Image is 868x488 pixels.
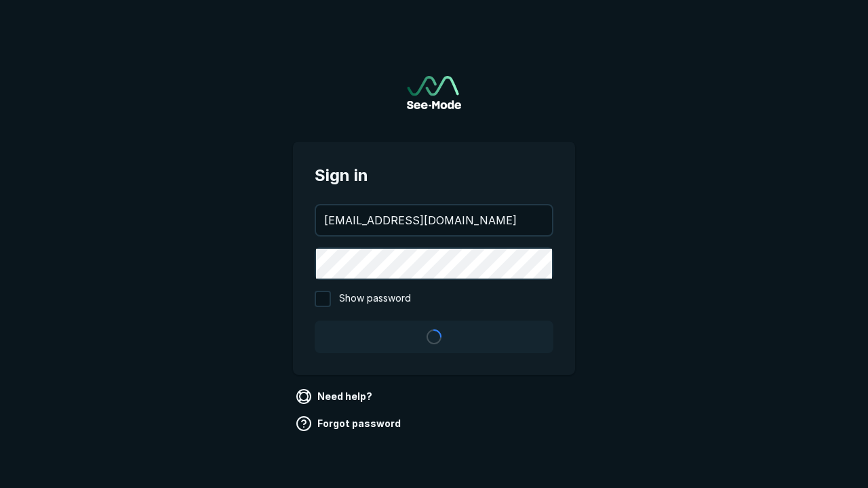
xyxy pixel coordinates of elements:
a: Need help? [293,386,378,407]
img: See-Mode Logo [407,76,461,109]
span: Show password [339,291,411,307]
a: Forgot password [293,413,406,434]
input: your@email.com [316,205,552,235]
a: Go to sign in [407,76,461,109]
span: Sign in [315,163,553,188]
